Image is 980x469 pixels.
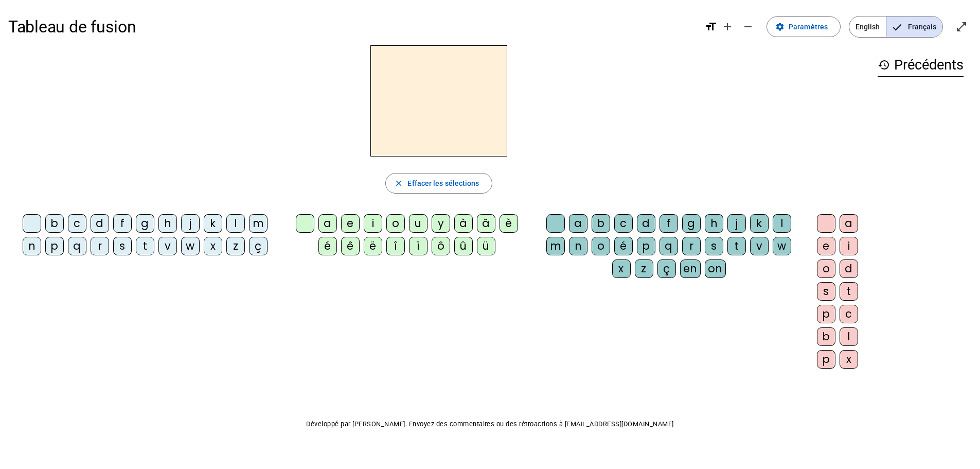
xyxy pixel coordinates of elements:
div: e [817,237,835,255]
div: î [386,237,405,255]
div: â [477,214,495,233]
div: j [727,214,746,233]
div: ü [477,237,495,255]
div: r [91,237,109,255]
div: x [204,237,222,255]
div: d [840,259,858,278]
mat-icon: open_in_full [955,21,968,33]
mat-button-toggle-group: Language selection [849,16,943,38]
div: a [569,214,587,233]
div: w [773,237,791,255]
div: ê [341,237,360,255]
div: t [136,237,154,255]
button: Paramètres [767,16,841,37]
div: é [318,237,337,255]
div: x [840,350,858,369]
mat-icon: settings [775,22,785,31]
mat-icon: format_size [705,21,717,33]
div: d [637,214,655,233]
span: Français [886,16,942,37]
div: b [817,327,835,346]
div: n [569,237,587,255]
div: l [226,214,245,233]
div: r [682,237,701,255]
div: ç [249,237,268,255]
div: t [840,282,858,301]
div: k [204,214,222,233]
div: ç [657,259,676,278]
div: q [68,237,86,255]
div: i [840,237,858,255]
button: Diminuer la taille de la police [738,16,758,37]
div: p [817,350,835,369]
div: u [409,214,427,233]
div: à [454,214,473,233]
div: s [817,282,835,301]
div: ô [432,237,450,255]
h3: Précédents [878,54,964,77]
mat-icon: remove [742,21,754,33]
div: x [612,259,631,278]
p: Développé par [PERSON_NAME]. Envoyez des commentaires ou des rétroactions à [EMAIL_ADDRESS][DOMAI... [8,418,972,430]
span: Effacer les sélections [407,177,479,189]
div: d [91,214,109,233]
div: t [727,237,746,255]
span: Paramètres [789,21,828,33]
div: v [750,237,769,255]
div: b [45,214,64,233]
div: c [68,214,86,233]
div: p [817,305,835,323]
div: y [432,214,450,233]
div: z [226,237,245,255]
div: s [705,237,723,255]
mat-icon: add [721,21,734,33]
div: z [635,259,653,278]
div: p [637,237,655,255]
div: m [546,237,565,255]
div: k [750,214,769,233]
h1: Tableau de fusion [8,10,697,43]
div: j [181,214,200,233]
div: v [158,237,177,255]
div: o [592,237,610,255]
mat-icon: history [878,59,890,71]
div: g [136,214,154,233]
div: q [660,237,678,255]
div: c [614,214,633,233]
div: l [840,327,858,346]
div: o [817,259,835,278]
div: n [23,237,41,255]
div: a [840,214,858,233]
div: w [181,237,200,255]
div: l [773,214,791,233]
div: û [454,237,473,255]
div: é [614,237,633,255]
div: a [318,214,337,233]
div: m [249,214,268,233]
div: g [682,214,701,233]
div: b [592,214,610,233]
div: è [500,214,518,233]
button: Augmenter la taille de la police [717,16,738,37]
div: en [680,259,701,278]
div: ë [364,237,382,255]
div: f [113,214,132,233]
div: i [364,214,382,233]
div: h [705,214,723,233]
div: on [705,259,726,278]
div: ï [409,237,427,255]
div: p [45,237,64,255]
div: e [341,214,360,233]
div: f [660,214,678,233]
div: c [840,305,858,323]
div: o [386,214,405,233]
span: English [849,16,886,37]
div: h [158,214,177,233]
mat-icon: close [394,179,403,188]
button: Effacer les sélections [385,173,492,194]
div: s [113,237,132,255]
button: Entrer en plein écran [951,16,972,37]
